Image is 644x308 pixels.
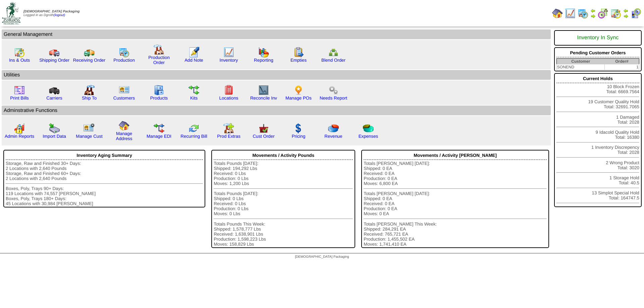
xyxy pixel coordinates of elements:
[113,58,135,63] a: Production
[119,120,129,131] img: home.gif
[556,64,604,70] td: SONEND
[328,85,339,96] img: workflow.png
[76,134,102,139] a: Manage Cust
[623,13,629,19] img: arrowright.gif
[39,58,69,63] a: Shipping Order
[605,59,639,64] th: Order#
[9,58,30,63] a: Ins & Outs
[184,58,203,63] a: Add Note
[250,96,277,101] a: Reconcile Inv
[147,134,171,139] a: Manage EDI
[189,123,199,134] img: reconcile.gif
[610,8,621,19] img: calendarinout.gif
[154,85,164,96] img: cabinet.gif
[189,47,199,58] img: orders.gif
[590,13,596,19] img: arrowright.gif
[293,85,304,96] img: po.png
[364,161,547,247] div: Totals [PERSON_NAME] [DATE]: Shipped: 0 EA Received: 0 EA Production: 0 EA Moves: 6,800 EA Totals...
[293,47,304,58] img: workorder.gif
[49,123,60,134] img: import.gif
[2,29,551,39] td: General Management
[154,123,164,134] img: edi.gif
[258,47,269,58] img: graph.gif
[116,131,132,141] a: Manage Address
[254,58,273,63] a: Reporting
[285,96,312,101] a: Manage POs
[623,8,629,13] img: arrowleft.gif
[258,85,269,96] img: line_graph2.gif
[556,32,639,44] div: Inventory In Sync
[258,123,269,134] img: cust_order.png
[295,255,349,259] span: [DEMOGRAPHIC_DATA] Packaging
[605,64,639,70] td: 1
[253,134,274,139] a: Cust Order
[223,123,234,134] img: prodextras.gif
[148,55,170,65] a: Production Order
[554,73,642,207] div: 10 Block Frozen Total: 6669.7564 19 Customer Quality Hold Total: 32691.7065 1 Damaged Total: 2028...
[2,106,551,115] td: Adminstrative Functions
[6,151,203,160] div: Inventory Aging Summary
[10,96,29,101] a: Print Bills
[631,8,641,19] img: calendarcustomer.gif
[84,85,95,96] img: factory2.gif
[363,123,374,134] img: pie_chart2.png
[14,47,25,58] img: calendarinout.gif
[154,44,164,55] img: factory.gif
[219,96,238,101] a: Locations
[578,8,588,19] img: calendarprod.gif
[321,58,345,63] a: Blend Order
[14,123,25,134] img: graph2.png
[320,96,347,101] a: Needs Report
[364,151,547,160] div: Movements / Activity [PERSON_NAME]
[292,134,306,139] a: Pricing
[54,13,65,17] a: (logout)
[2,2,20,24] img: zoroco-logo-small.webp
[220,58,238,63] a: Inventory
[23,10,79,17] span: Logged in as Dgroth
[119,47,129,58] img: calendarprod.gif
[49,85,60,96] img: truck3.gif
[119,85,129,96] img: customers.gif
[214,151,353,160] div: Movements / Activity Pounds
[83,123,96,134] img: managecust.png
[217,134,240,139] a: Prod Extras
[6,161,203,206] div: Storage, Raw and Finished 30+ Days: 2 Locations with 2,640 Pounds Storage, Raw and Finished 60+ D...
[328,123,339,134] img: pie_chart.png
[223,85,234,96] img: locations.gif
[328,47,339,58] img: network.png
[290,58,307,63] a: Empties
[552,8,563,19] img: home.gif
[84,47,95,58] img: truck2.gif
[23,10,79,13] span: [DEMOGRAPHIC_DATA] Packaging
[14,85,25,96] img: invoice2.gif
[49,47,60,58] img: truck.gif
[5,134,34,139] a: Admin Reports
[190,96,198,101] a: Kits
[214,161,353,247] div: Totals Pounds [DATE]: Shipped: 194,292 Lbs Received: 0 Lbs Production: 0 Lbs Moves: 1,200 Lbs Tot...
[598,8,608,19] img: calendarblend.gif
[189,85,199,96] img: workflow.gif
[73,58,105,63] a: Receiving Order
[150,96,168,101] a: Products
[565,8,576,19] img: line_graph.gif
[324,134,342,139] a: Revenue
[2,70,551,80] td: Utilities
[223,47,234,58] img: line_graph.gif
[359,134,378,139] a: Expenses
[590,8,596,13] img: arrowleft.gif
[556,59,604,64] th: Customer
[113,96,135,101] a: Customers
[43,134,66,139] a: Import Data
[180,134,207,139] a: Recurring Bill
[293,123,304,134] img: dollar.gif
[46,96,62,101] a: Carriers
[556,49,639,57] div: Pending Customer Orders
[82,96,97,101] a: Ship To
[556,74,639,83] div: Current Holds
